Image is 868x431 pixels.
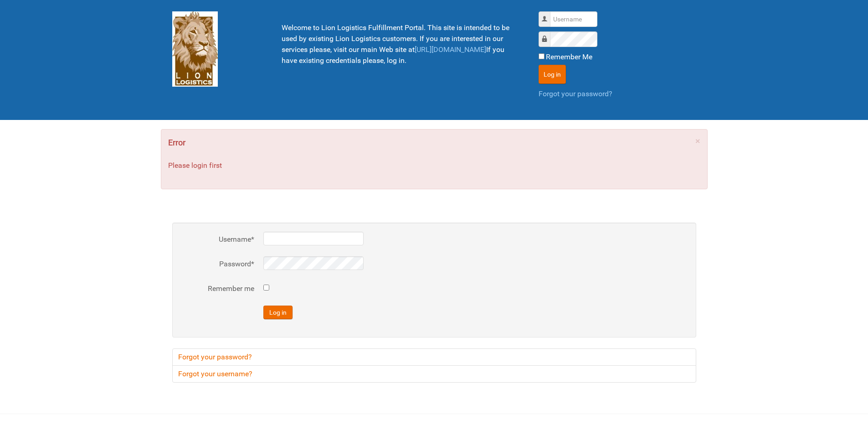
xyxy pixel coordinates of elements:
[181,259,254,270] label: Password
[172,11,218,87] img: Lion Logistics
[172,44,218,53] a: Lion Logistics
[168,160,700,171] p: Please login first
[550,11,597,27] input: Username
[181,283,254,294] label: Remember me
[695,136,700,145] a: ×
[282,22,516,66] p: Welcome to Lion Logistics Fulfillment Portal. This site is intended to be used by existing Lion L...
[172,365,696,383] a: Forgot your username?
[172,348,696,366] a: Forgot your password?
[263,306,293,319] button: Log in
[539,89,612,98] a: Forgot your password?
[539,65,566,84] button: Log in
[546,52,592,62] label: Remember Me
[181,234,254,245] label: Username
[168,136,700,149] h4: Error
[415,45,486,54] a: [URL][DOMAIN_NAME]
